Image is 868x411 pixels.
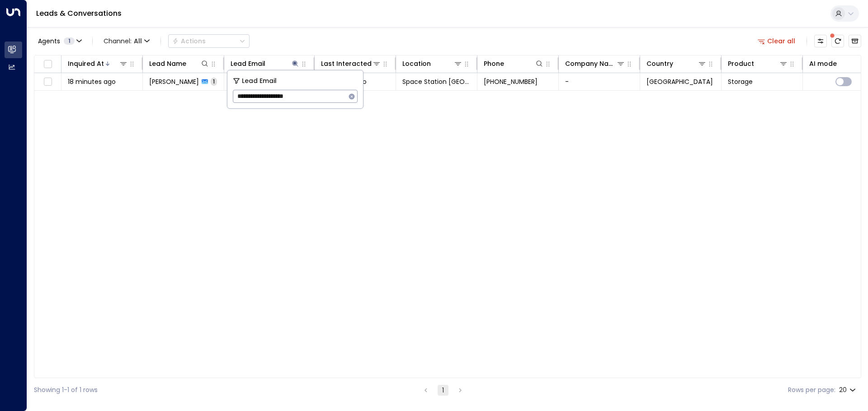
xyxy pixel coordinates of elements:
[728,77,753,86] span: Storage
[839,383,858,397] div: 20
[754,35,799,47] button: Clear all
[646,77,713,86] span: United Kingdom
[849,35,861,47] button: Archived Leads
[814,35,827,47] button: Customize
[420,384,466,396] nav: pagination navigation
[42,59,53,70] span: Toggle select all
[68,77,116,86] span: 18 minutes ago
[402,58,462,69] div: Location
[149,58,186,69] div: Lead Name
[231,58,265,69] div: Lead Email
[565,58,625,69] div: Company Name
[172,37,206,45] div: Actions
[438,385,448,396] button: page 1
[34,35,85,47] button: Agents1
[788,385,835,395] label: Rows per page:
[565,58,616,69] div: Company Name
[402,77,471,86] span: Space Station Wakefield
[242,76,277,86] span: Lead Email
[100,35,153,47] span: Channel:
[728,58,754,69] div: Product
[68,58,128,69] div: Inquired At
[321,58,372,69] div: Last Interacted
[831,35,844,47] span: There are new threads available. Refresh the grid to view the latest updates.
[646,58,707,69] div: Country
[168,34,250,48] button: Actions
[211,78,217,85] span: 1
[809,58,837,69] div: AI mode
[38,38,60,44] span: Agents
[321,58,381,69] div: Last Interacted
[36,8,122,18] a: Leads & Conversations
[64,37,75,45] span: 1
[728,58,788,69] div: Product
[149,77,199,86] span: Zoe Geldard
[484,58,544,69] div: Phone
[42,76,53,88] span: Toggle select row
[402,58,431,69] div: Location
[134,37,142,45] span: All
[646,58,673,69] div: Country
[168,34,250,48] div: Button group with a nested menu
[231,58,300,69] div: Lead Email
[559,73,640,90] td: -
[68,58,104,69] div: Inquired At
[34,385,98,395] div: Showing 1-1 of 1 rows
[149,58,209,69] div: Lead Name
[484,77,538,86] span: +441924210100
[100,35,153,47] button: Channel:All
[484,58,504,69] div: Phone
